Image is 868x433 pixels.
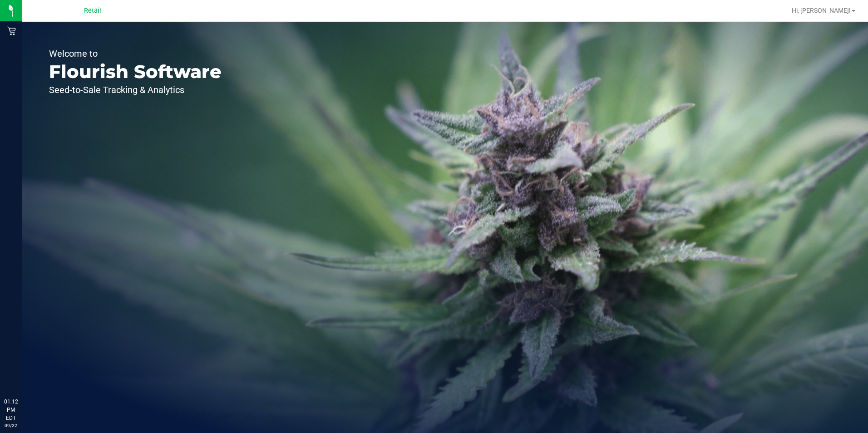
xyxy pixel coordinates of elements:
p: Welcome to [49,49,222,58]
p: Seed-to-Sale Tracking & Analytics [49,85,222,94]
p: 01:12 PM EDT [4,398,18,422]
p: 09/22 [4,422,18,429]
span: Hi, [PERSON_NAME]! [792,7,851,14]
iframe: Resource center [9,360,36,388]
inline-svg: Retail [7,26,16,35]
p: Flourish Software [49,63,222,81]
span: Retail [84,7,101,15]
